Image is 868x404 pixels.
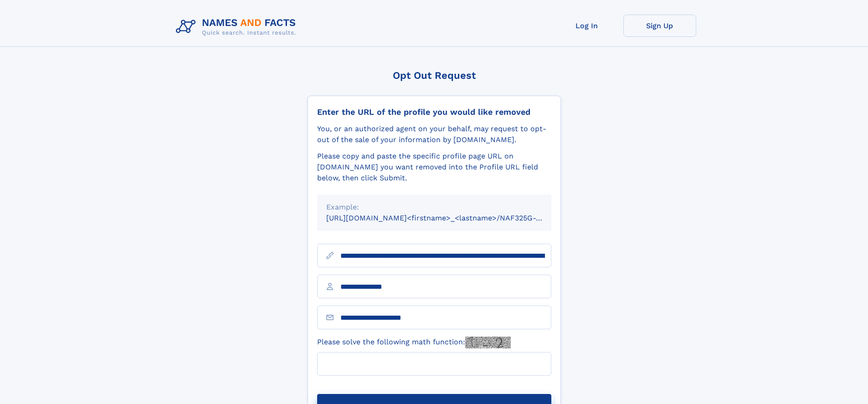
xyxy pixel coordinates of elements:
small: [URL][DOMAIN_NAME]<firstname>_<lastname>/NAF325G-xxxxxxxx [326,214,569,222]
div: Enter the URL of the profile you would like removed [317,107,551,117]
img: Logo Names and Facts [172,15,303,39]
div: You, or an authorized agent on your behalf, may request to opt-out of the sale of your informatio... [317,123,551,145]
div: Please copy and paste the specific profile page URL on [DOMAIN_NAME] you want removed into the Pr... [317,151,551,184]
a: Sign Up [623,15,696,37]
div: Opt Out Request [308,70,561,81]
label: Please solve the following math function: [317,337,511,348]
a: Log In [550,15,623,37]
div: Example: [326,202,542,213]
